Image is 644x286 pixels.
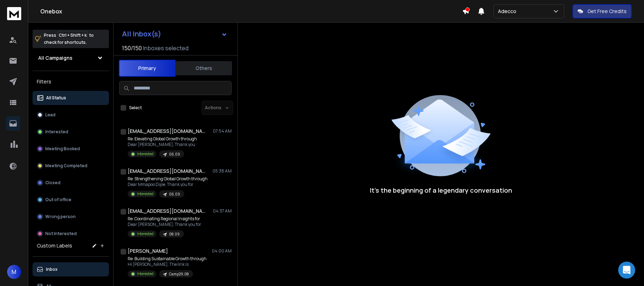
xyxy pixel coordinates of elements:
[175,60,232,76] button: Others
[587,8,627,15] p: Get Free Credits
[33,227,109,241] button: Not Interested
[137,231,153,237] p: Interested
[128,176,208,182] p: Re: Strengthening Global Growth through
[128,262,207,267] p: Hi [PERSON_NAME], The link is
[129,105,142,111] label: Select
[44,32,94,46] p: Press to check for shortcuts.
[128,222,201,227] p: Dear [PERSON_NAME], Thank you for
[212,248,232,254] p: 04:00 AM
[45,112,56,118] p: Lead
[45,197,71,203] p: Out of office
[37,242,72,249] h3: Custom Labels
[128,247,168,255] h1: [PERSON_NAME]
[45,180,60,186] p: Closed
[128,216,201,222] p: Re: Coordinating Regional Insights for
[137,191,153,197] p: Interested
[40,7,462,16] h1: Onebox
[7,265,21,279] button: M
[128,136,197,142] p: Re: Elevating Global Growth through
[45,214,76,220] p: Wrong person
[137,151,153,157] p: Interested
[33,108,109,122] button: Lead
[45,163,87,169] p: Meeting Completed
[618,262,635,279] div: Open Intercom Messenger
[573,4,632,18] button: Get Free Credits
[33,262,109,276] button: Inbox
[33,142,109,156] button: Meeting Booked
[33,125,109,139] button: Interested
[128,182,208,187] p: Dear Mmapoo Dijoe, Thank you for
[169,152,180,157] p: 06.09
[45,231,77,237] p: Not Interested
[33,210,109,224] button: Wrong person
[116,27,233,41] button: All Inbox(s)
[137,271,153,276] p: Interested
[33,193,109,207] button: Out of office
[38,54,72,62] h1: All Campaigns
[213,168,232,174] p: 05:38 AM
[128,208,205,215] h1: [EMAIL_ADDRESS][DOMAIN_NAME]
[119,60,175,77] button: Primary
[33,77,109,87] h3: Filters
[122,30,161,37] h1: All Inbox(s)
[7,7,21,20] img: logo
[128,128,205,135] h1: [EMAIL_ADDRESS][DOMAIN_NAME]
[169,192,180,197] p: 06.09
[46,267,58,272] p: Inbox
[128,168,205,175] h1: [EMAIL_ADDRESS][DOMAIN_NAME]
[498,8,519,15] p: Adecco
[370,185,512,195] p: It’s the beginning of a legendary conversation
[128,142,197,147] p: Dear [PERSON_NAME], Thank you
[122,44,142,52] span: 150 / 150
[45,146,80,152] p: Meeting Booked
[33,51,109,65] button: All Campaigns
[45,129,68,135] p: Interested
[169,272,189,277] p: Camp29.08
[33,91,109,105] button: All Status
[143,44,188,52] h3: Inboxes selected
[169,232,180,237] p: 08.09
[213,208,232,214] p: 04:37 AM
[58,31,88,39] span: Ctrl + Shift + k
[128,256,207,262] p: Re: Building Sustainable Growth through
[33,176,109,190] button: Closed
[33,159,109,173] button: Meeting Completed
[46,95,66,101] p: All Status
[213,128,232,134] p: 07:54 AM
